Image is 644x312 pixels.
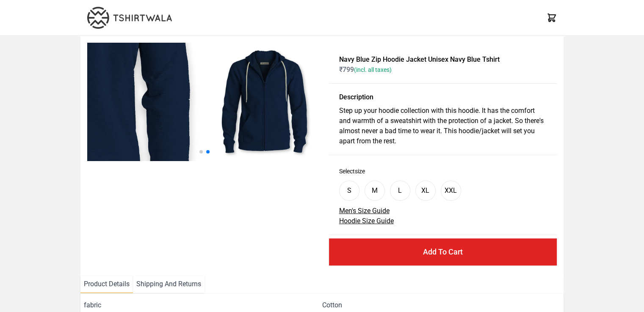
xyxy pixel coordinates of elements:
span: ₹ 799 [339,66,392,74]
img: TW-LOGO-400-104.png [87,7,172,29]
h2: Description [339,92,547,102]
h3: Select size [339,167,547,175]
div: Step up your hoodie collection with this hoodie. It has the comfort and warmth of a sweatshirt wi... [339,106,547,146]
div: M [372,186,378,196]
button: Add To Cart [329,238,557,265]
button: Hoodie Size Guide [339,216,394,226]
h1: Navy Blue Zip Hoodie Jacket Unisex Navy Blue Tshirt [339,55,547,65]
button: Men's Size Guide [339,206,390,216]
li: Product Details [80,276,133,293]
div: L [398,186,402,196]
span: fabric [84,300,322,310]
div: XXL [445,186,457,196]
li: Shipping And Returns [133,276,205,293]
div: XL [421,186,429,196]
span: (incl. all taxes) [354,66,392,73]
span: Cotton [322,300,342,310]
img: NavyBlueZipHoodie.jpg [205,43,323,161]
div: S [347,186,351,196]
